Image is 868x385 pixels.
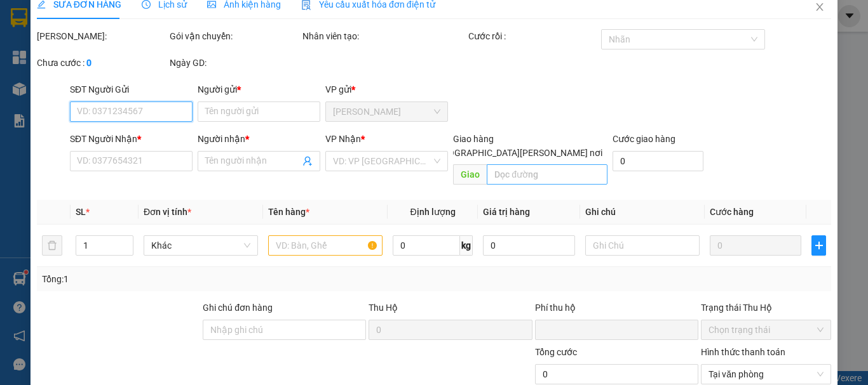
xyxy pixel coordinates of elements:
span: Giao [453,164,487,185]
div: [PERSON_NAME]: [37,29,167,43]
span: [GEOGRAPHIC_DATA][PERSON_NAME] nơi [429,146,607,160]
span: kg [460,235,473,256]
label: Cước giao hàng [613,134,675,144]
span: Tổng cước [535,347,577,357]
th: Ghi chú [580,200,705,225]
label: Ghi chú đơn hàng [203,303,273,313]
span: VP Nhận [325,134,361,144]
span: Chọn trạng thái [709,320,824,339]
div: Người gửi [198,82,320,96]
span: Cao Tốc [333,102,440,121]
span: plus [812,240,825,251]
div: Chưa cước : [37,56,167,70]
b: 0 [86,58,92,68]
label: Hình thức thanh toán [701,347,785,357]
span: Cước hàng [710,207,754,217]
span: user-add [302,156,313,166]
div: Gói vận chuyển: [170,29,300,43]
button: delete [42,235,62,256]
div: Người nhận [198,132,320,146]
div: SĐT Người Nhận [70,132,193,146]
span: Định lượng [410,207,455,217]
div: Ngày GD: [170,56,300,70]
span: Tại văn phòng [709,365,824,384]
div: Nhân viên tạo: [302,29,466,43]
span: Khác [151,236,250,255]
input: Ghi chú đơn hàng [203,320,366,340]
span: SL [76,207,86,217]
input: Cước giao hàng [613,151,703,171]
input: VD: Bàn, Ghế [268,235,383,256]
span: Đơn vị tính [144,207,191,217]
div: Trạng thái Thu Hộ [701,301,831,315]
span: Giá trị hàng [483,207,530,217]
div: VP gửi [325,82,448,96]
span: Thu Hộ [369,303,398,313]
input: Dọc đường [487,164,607,185]
button: plus [811,235,826,256]
div: SĐT Người Gửi [70,82,193,96]
input: 0 [710,235,801,256]
input: Ghi Chú [585,235,700,256]
div: Cước rồi : [468,29,599,43]
span: close [815,2,825,12]
div: Tổng: 1 [42,272,336,286]
span: Giao hàng [453,134,494,144]
div: Phí thu hộ [535,301,698,320]
span: Tên hàng [268,207,309,217]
